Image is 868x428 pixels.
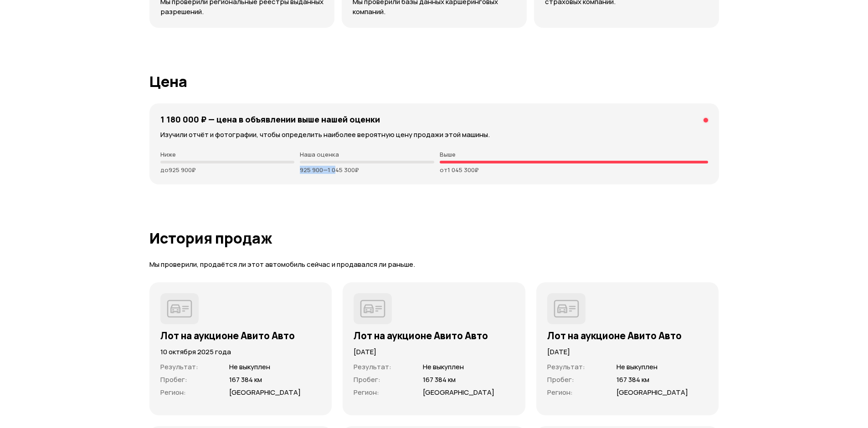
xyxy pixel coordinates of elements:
p: 925 900 — 1 045 300 ₽ [300,166,434,173]
span: 167 384 км [616,375,649,384]
span: Результат : [354,362,391,372]
p: [DATE] [354,347,514,357]
p: от 1 045 300 ₽ [440,166,708,173]
h3: Лот на аукционе Авито Авто [354,330,514,341]
span: Регион : [354,387,379,397]
span: 167 384 км [229,375,262,384]
span: [GEOGRAPHIC_DATA] [423,387,494,397]
span: Пробег : [354,375,380,384]
span: Не выкуплен [616,362,657,372]
span: 167 384 км [423,375,456,384]
h4: 1 180 000 ₽ — цена в объявлении выше нашей оценки [160,114,380,124]
p: [DATE] [547,347,708,357]
p: Мы проверили, продаётся ли этот автомобиль сейчас и продавался ли раньше. [149,260,719,270]
span: [GEOGRAPHIC_DATA] [616,387,688,397]
h3: Лот на аукционе Авито Авто [547,330,708,341]
p: 10 октября 2025 года [160,347,321,357]
p: Ниже [160,151,295,158]
p: Наша оценка [300,151,434,158]
span: Пробег : [547,375,574,384]
span: Результат : [160,362,198,372]
p: до 925 900 ₽ [160,166,295,173]
span: Не выкуплен [423,362,464,372]
h1: История продаж [149,230,719,246]
span: [GEOGRAPHIC_DATA] [229,387,301,397]
h1: Цена [149,73,719,90]
span: Результат : [547,362,585,372]
span: Регион : [547,387,573,397]
span: Регион : [160,387,186,397]
span: Пробег : [160,375,187,384]
p: Выше [440,151,708,158]
span: Не выкуплен [229,362,270,372]
p: Изучили отчёт и фотографии, чтобы определить наиболее вероятную цену продажи этой машины. [160,130,708,140]
h3: Лот на аукционе Авито Авто [160,330,321,341]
